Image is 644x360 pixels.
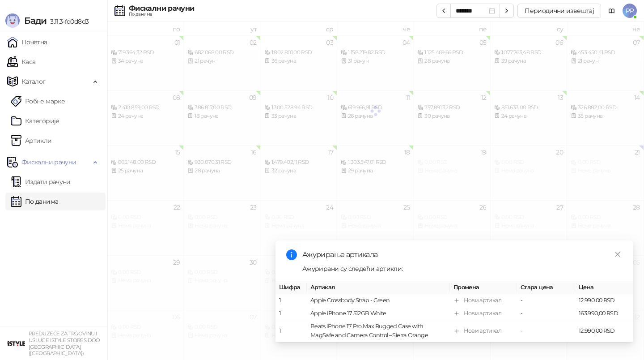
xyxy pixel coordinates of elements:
[7,33,47,51] a: Почетна
[11,132,52,150] a: ArtikliАртикли
[24,15,47,26] span: Бади
[517,295,575,308] td: -
[307,295,450,308] td: Apple Crossbody Strap - Green
[307,321,450,343] td: Beats iPhone 17 Pro Max Rugged Case with MagSafe and Camera Control – Sierra Orange
[517,321,575,343] td: -
[575,295,633,308] td: 12.990,00 RSD
[5,13,20,28] img: Logo
[129,5,194,12] div: Фискални рачуни
[29,330,100,356] small: PREDUZEĆE ZA TRGOVINU I USLUGE ISTYLE STORES DOO [GEOGRAPHIC_DATA] ([GEOGRAPHIC_DATA])
[129,12,194,17] div: По данима
[7,334,25,352] img: 64x64-companyLogo-77b92cf4-9946-4f36-9751-bf7bb5fd2c7d.png
[302,264,623,274] div: Ажурирани су следећи артикли:
[464,309,501,318] div: Нови артикал
[464,327,501,336] div: Нови артикал
[275,321,307,343] td: 1
[575,281,633,294] th: Цена
[275,281,307,294] th: Шифра
[307,308,450,321] td: Apple iPhone 17 512GB White
[517,281,575,294] th: Стара цена
[11,173,71,191] a: Издати рачуни
[47,17,89,26] span: 3.11.3-fd0d8d3
[464,296,501,305] div: Нови артикал
[275,295,307,308] td: 1
[11,193,58,210] a: По данима
[11,112,59,130] a: Категорије
[623,4,637,18] span: PP
[286,249,297,260] span: info-circle
[517,4,601,18] button: Периодични извештај
[517,308,575,321] td: -
[302,249,623,260] div: Ажурирање артикала
[11,92,65,110] a: Робне марке
[307,281,450,294] th: Артикал
[605,4,619,18] a: Документација
[21,73,46,90] span: Каталог
[275,308,307,321] td: 1
[450,281,517,294] th: Промена
[575,308,633,321] td: 163.990,00 RSD
[613,249,623,259] a: Close
[7,53,35,71] a: Каса
[575,321,633,343] td: 12.990,00 RSD
[614,251,621,257] span: close
[21,153,76,171] span: Фискални рачуни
